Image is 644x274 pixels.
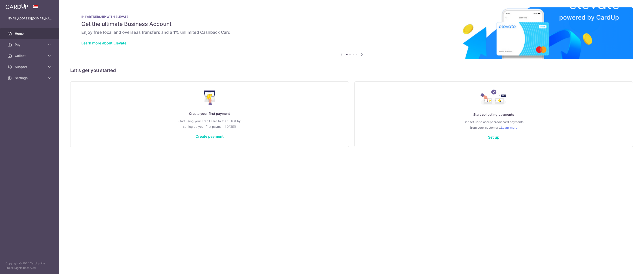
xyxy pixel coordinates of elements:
[81,30,622,35] h6: Enjoy free local and overseas transfers and a 1% unlimited Cashback Card!
[15,76,45,80] span: Settings
[364,119,624,130] p: Get set up to accept credit card payments from your customers.
[15,42,45,47] span: Pay
[501,125,517,130] a: Learn more
[70,67,633,74] h5: Let’s get you started
[364,112,624,117] p: Start collecting payments
[15,65,45,69] span: Support
[204,90,216,105] img: Make Payment
[488,135,499,140] a: Set up
[81,15,622,19] p: IN PARTNERSHIP WITH ELEVATE
[80,118,339,129] p: Start using your credit card to the fullest by setting up your first payment [DATE]!
[15,31,45,36] span: Home
[15,53,45,58] span: Collect
[195,134,224,139] a: Create payment
[480,90,507,106] img: Collect Payment
[7,16,52,21] p: [EMAIL_ADDRESS][DOMAIN_NAME]
[81,41,126,45] a: Learn more about Elevate
[6,4,28,9] img: CardUp
[80,111,339,116] p: Create your first payment
[81,20,622,28] h5: Get the ultimate Business Account
[70,7,633,59] img: Renovation banner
